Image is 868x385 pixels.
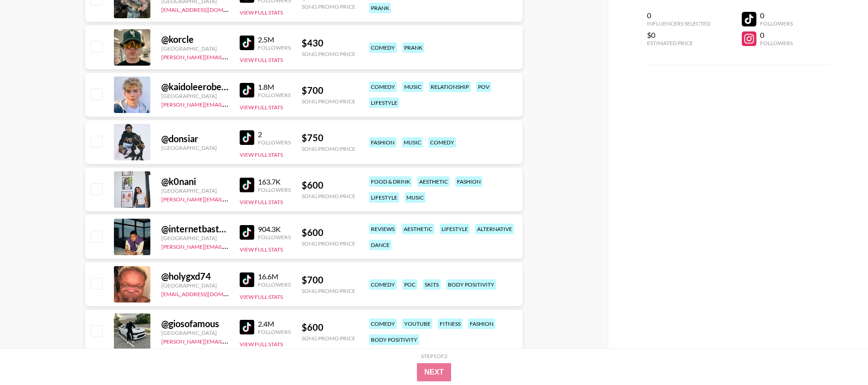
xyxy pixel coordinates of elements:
[369,176,412,187] div: food & drink
[161,176,229,187] div: @ k0nani
[302,180,355,191] div: $ 600
[240,225,254,240] img: TikTok
[161,289,253,298] a: [EMAIL_ADDRESS][DOMAIN_NAME]
[161,52,296,61] a: [PERSON_NAME][EMAIL_ADDRESS][DOMAIN_NAME]
[302,51,355,57] div: Song Promo Price
[440,224,470,234] div: lifestyle
[302,193,355,200] div: Song Promo Price
[402,137,423,148] div: music
[240,199,283,205] button: View Full Stats
[161,144,229,151] div: [GEOGRAPHIC_DATA]
[647,40,710,46] div: Estimated Price
[258,234,291,241] div: Followers
[302,3,355,10] div: Song Promo Price
[429,82,471,92] div: relationship
[161,81,229,92] div: @ kaidoleerobertslife
[302,240,355,247] div: Song Promo Price
[302,274,355,286] div: $ 700
[402,224,434,234] div: aesthetic
[476,82,491,92] div: pov
[402,279,417,290] div: poc
[240,246,283,253] button: View Full Stats
[421,353,447,359] div: Step 1 of 2
[240,272,254,287] img: TikTok
[302,287,355,294] div: Song Promo Price
[822,339,857,374] iframe: Drift Widget Chat Controller
[161,329,229,336] div: [GEOGRAPHIC_DATA]
[161,336,296,345] a: [PERSON_NAME][EMAIL_ADDRESS][DOMAIN_NAME]
[647,11,710,20] div: 0
[161,187,229,194] div: [GEOGRAPHIC_DATA]
[240,56,283,63] button: View Full Stats
[240,36,254,50] img: TikTok
[417,363,451,381] button: Next
[240,104,283,111] button: View Full Stats
[760,40,793,46] div: Followers
[161,235,229,241] div: [GEOGRAPHIC_DATA]
[468,318,495,329] div: fashion
[369,98,399,108] div: lifestyle
[302,132,355,144] div: $ 750
[369,3,391,13] div: prank
[402,42,424,53] div: prank
[161,92,229,99] div: [GEOGRAPHIC_DATA]
[161,34,229,45] div: @ korcle
[405,192,426,203] div: music
[475,224,514,234] div: alternative
[161,45,229,52] div: [GEOGRAPHIC_DATA]
[240,341,283,348] button: View Full Stats
[369,318,397,329] div: comedy
[302,37,355,49] div: $ 430
[428,137,456,148] div: comedy
[258,92,291,98] div: Followers
[402,82,423,92] div: music
[302,322,355,333] div: $ 600
[369,240,391,250] div: dance
[417,176,450,187] div: aesthetic
[369,279,397,290] div: comedy
[240,9,283,16] button: View Full Stats
[302,145,355,152] div: Song Promo Price
[161,99,296,108] a: [PERSON_NAME][EMAIL_ADDRESS][DOMAIN_NAME]
[161,194,296,203] a: [PERSON_NAME][EMAIL_ADDRESS][DOMAIN_NAME]
[258,35,291,44] div: 2.5M
[369,42,397,53] div: comedy
[302,227,355,238] div: $ 600
[369,137,396,148] div: fashion
[161,271,229,282] div: @ holygxd74
[161,282,229,289] div: [GEOGRAPHIC_DATA]
[240,151,283,158] button: View Full Stats
[647,31,710,40] div: $0
[760,20,793,27] div: Followers
[240,83,254,98] img: TikTok
[258,82,291,92] div: 1.8M
[240,178,254,192] img: TikTok
[258,44,291,51] div: Followers
[369,82,397,92] div: comedy
[302,85,355,96] div: $ 700
[161,5,253,13] a: [EMAIL_ADDRESS][DOMAIN_NAME]
[438,318,462,329] div: fitness
[258,177,291,186] div: 163.7K
[161,241,296,250] a: [PERSON_NAME][EMAIL_ADDRESS][DOMAIN_NAME]
[258,319,291,329] div: 2.4M
[258,329,291,335] div: Followers
[455,176,483,187] div: fashion
[760,31,793,40] div: 0
[402,318,432,329] div: youtube
[647,20,710,27] div: Influencers Selected
[369,334,419,345] div: body positivity
[302,335,355,342] div: Song Promo Price
[302,98,355,105] div: Song Promo Price
[161,133,229,144] div: @ donsiar
[446,279,496,290] div: body positivity
[240,293,283,300] button: View Full Stats
[369,224,396,234] div: reviews
[258,186,291,193] div: Followers
[161,223,229,235] div: @ internetbastard
[240,320,254,334] img: TikTok
[423,279,441,290] div: skits
[258,272,291,281] div: 16.6M
[258,225,291,234] div: 904.3K
[258,281,291,288] div: Followers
